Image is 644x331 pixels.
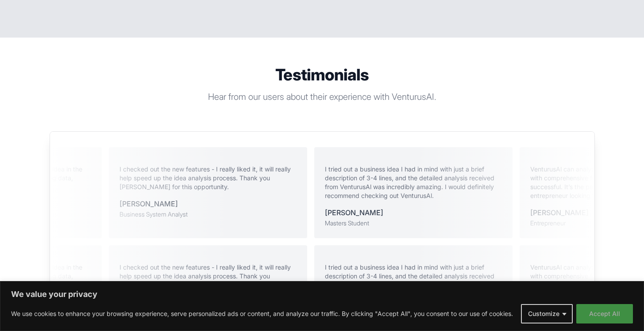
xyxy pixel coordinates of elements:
[11,308,513,319] p: We use cookies to enhance your browsing experience, serve personalized ads or content, and analyz...
[529,207,588,218] div: [PERSON_NAME]
[119,165,296,191] p: I checked out the new features - I really liked it, it will really help speed up the idea analysi...
[529,219,588,228] div: Entrepreneur
[521,304,573,323] button: Customize
[324,219,382,228] div: Masters Student
[325,263,502,298] p: I tried out a business idea I had in mind with just a brief description of 3-4 lines, and the det...
[324,207,382,218] div: [PERSON_NAME]
[119,198,187,209] div: [PERSON_NAME]
[11,289,633,300] p: We value your privacy
[119,210,187,219] div: Business System Analyst
[120,263,297,289] p: I checked out the new features - I really liked it, it will really help speed up the idea analysi...
[152,66,492,84] h2: Testimonials
[152,91,492,103] p: Hear from our users about their experience with VenturusAI.
[324,165,501,200] p: I tried out a business idea I had in mind with just a brief description of 3-4 lines, and the det...
[576,304,633,323] button: Accept All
